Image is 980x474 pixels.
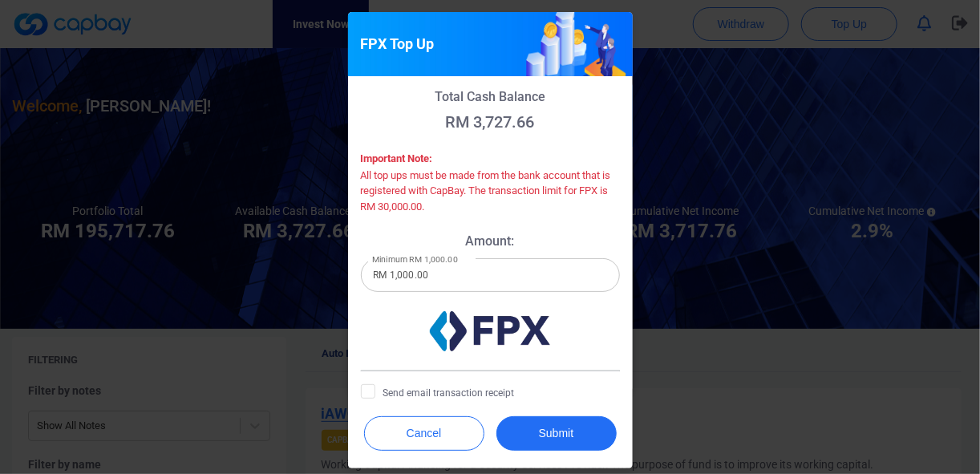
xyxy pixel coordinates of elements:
p: Total Cash Balance [361,89,620,104]
label: Minimum RM 1,000.00 [372,253,458,265]
strong: Important Note: [361,152,433,164]
img: fpxLogo [430,311,550,351]
span: Send email transaction receipt [361,384,515,400]
span: RM 30,000.00 [361,201,423,213]
button: Submit [496,416,617,451]
h5: FPX Top Up [361,34,435,54]
button: Cancel [364,416,484,451]
p: Amount: [361,233,620,249]
p: RM 3,727.66 [361,112,620,132]
p: All top ups must be made from the bank account that is registered with CapBay. The transaction li... [361,168,620,215]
